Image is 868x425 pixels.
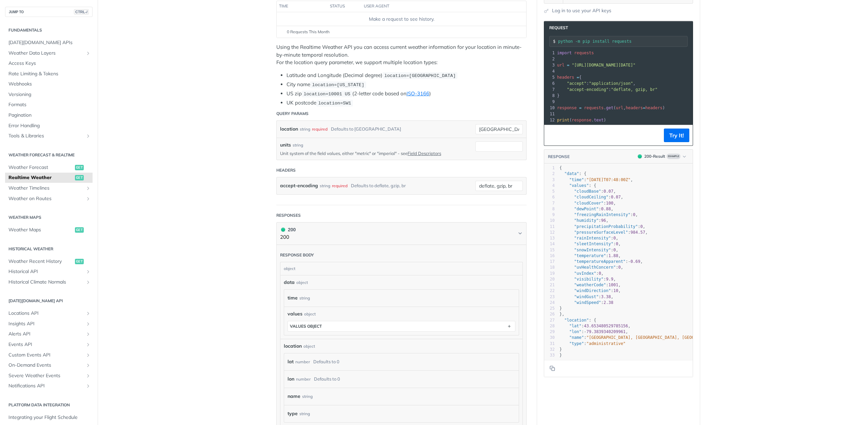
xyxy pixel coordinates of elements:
[290,324,322,329] div: values object
[557,93,559,98] span: }
[574,283,606,287] span: "weatherCode"
[609,283,618,287] span: 1001
[318,101,351,106] span: location=SW1
[288,310,302,317] span: values
[75,165,84,170] span: get
[557,105,665,110] span: . ( , )
[85,51,91,56] button: Show subpages for Weather Data Layers
[544,99,556,105] div: 9
[546,25,568,31] span: Request
[5,121,93,131] a: Error Handling
[279,16,524,23] div: Make a request to see history.
[287,90,527,98] li: US zip (2-letter code based on )
[544,74,556,80] div: 5
[569,329,581,334] span: "lon"
[559,306,562,311] span: }
[85,133,91,139] button: Show subpages for Tools & Libraries
[544,194,555,200] div: 6
[544,218,555,224] div: 10
[544,253,555,259] div: 16
[559,271,604,276] span: : ,
[616,242,618,246] span: 0
[85,352,91,358] button: Show subpages for Custom Events API
[574,300,601,305] span: "windSpeed"
[544,271,555,276] div: 19
[8,279,84,286] span: Historical Climate Normals
[548,363,557,373] button: Copy to clipboard
[557,75,581,80] span: {
[85,342,91,347] button: Show subpages for Events API
[559,224,645,229] span: : ,
[276,43,527,66] p: Using the Realtime Weather API you can access current weather information for your location in mi...
[5,100,93,110] a: Formats
[574,224,638,229] span: "precipitationProbability"
[8,185,84,192] span: Weather Timelines
[5,246,93,252] h2: Historical Weather
[574,195,608,199] span: "cloudCeiling"
[8,60,91,67] span: Access Keys
[559,312,565,316] span: },
[5,308,93,318] a: Locations APIShow subpages for Locations API
[544,247,555,253] div: 15
[544,62,556,68] div: 3
[5,173,93,183] a: Realtime Weatherget
[548,130,557,140] button: Copy to clipboard
[574,51,594,55] span: requests
[567,63,569,67] span: =
[574,259,626,264] span: "temperatureApparent"
[544,259,555,265] div: 17
[5,381,93,391] a: Notifications APIShow subpages for Notifications API
[569,324,581,328] span: "lat"
[5,90,93,100] a: Versioning
[559,324,631,328] span: : ,
[5,131,93,141] a: Tools & LibrariesShow subpages for Tools & Libraries
[574,294,598,299] span: "windGust"
[280,262,521,275] div: object
[5,225,93,235] a: Weather Mapsget
[74,9,89,15] span: CTRL-/
[587,177,631,182] span: "[DATE]T07:48:00Z"
[569,335,584,340] span: "name"
[584,324,628,328] span: 43.653480529785156
[544,68,556,74] div: 4
[594,118,604,122] span: text
[557,81,635,86] span: : ,
[559,294,613,299] span: : ,
[544,317,555,323] div: 27
[5,412,93,423] a: Integrating your Flight Schedule
[320,181,330,191] div: string
[606,201,613,206] span: 100
[288,391,300,401] label: name
[287,99,527,107] li: UK postcode
[5,58,93,69] a: Access Keys
[559,177,633,182] span: : ,
[8,91,91,98] span: Versioning
[613,288,618,293] span: 10
[558,39,687,44] input: Request instructions
[85,331,91,337] button: Show subpages for Alerts API
[544,183,555,189] div: 4
[544,329,555,335] div: 29
[599,271,601,276] span: 0
[5,79,93,89] a: Webhooks
[544,288,555,294] div: 22
[574,242,613,246] span: "sleetIntensity"
[5,298,93,304] h2: [DATE][DOMAIN_NAME] API
[280,141,291,149] label: units
[544,165,555,171] div: 1
[584,329,586,334] span: -
[572,118,591,122] span: response
[280,252,314,258] div: Response body
[296,279,308,286] div: object
[557,118,606,122] span: ( . )
[574,288,611,293] span: "windDirection"
[8,321,84,327] span: Insights API
[633,212,635,217] span: 0
[589,81,633,86] span: "application/json"
[544,105,556,111] div: 10
[559,288,621,293] span: : ,
[5,183,93,193] a: Weather TimelinesShow subpages for Weather Timelines
[280,233,296,241] p: 200
[559,171,587,176] span: : {
[574,201,604,206] span: "cloudCover"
